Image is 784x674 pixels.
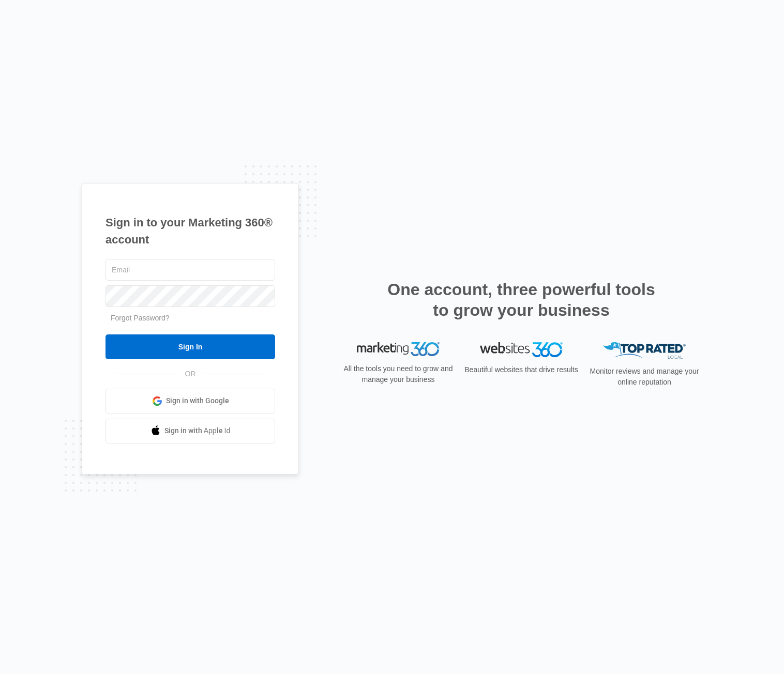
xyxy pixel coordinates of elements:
[105,419,275,443] a: Sign in with Apple Id
[357,342,440,357] img: Marketing 360
[111,314,170,322] a: Forgot Password?
[480,342,563,357] img: Websites 360
[463,364,579,375] p: Beautiful websites that drive results
[164,425,231,436] span: Sign in with Apple Id
[166,395,229,406] span: Sign in with Google
[340,363,456,385] p: All the tools you need to grow and manage your business
[178,369,203,379] span: OR
[105,389,275,413] a: Sign in with Google
[384,279,658,320] h2: One account, three powerful tools to grow your business
[105,334,275,359] input: Sign In
[603,342,686,359] img: Top Rated Local
[105,259,275,281] input: Email
[586,366,702,388] p: Monitor reviews and manage your online reputation
[105,214,275,248] h1: Sign in to your Marketing 360® account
